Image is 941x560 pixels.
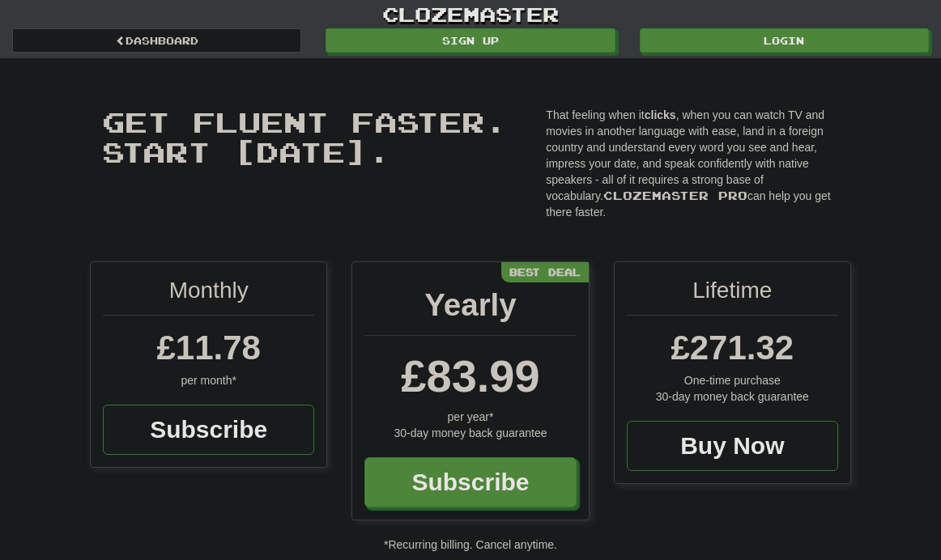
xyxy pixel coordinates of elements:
[645,108,676,121] strong: clicks
[102,107,522,168] span: Get fluent faster. Start [DATE].
[401,350,539,401] span: £83.99
[671,329,794,367] span: £271.32
[627,421,838,471] a: Buy Now
[103,274,314,316] div: Monthly
[364,457,576,507] a: Subscribe
[364,282,576,336] div: Yearly
[364,409,576,425] div: per year*
[12,28,301,53] a: Dashboard
[364,425,576,441] div: 30-day money back guarantee
[501,262,589,282] div: Best Deal
[627,372,838,388] div: One-time purchase
[103,372,314,388] div: per month*
[603,189,747,202] span: Clozemaster Pro
[640,28,929,53] a: Login
[156,329,260,367] span: £11.78
[627,274,838,316] div: Lifetime
[627,388,838,405] div: 30-day money back guarantee
[326,28,615,53] a: Sign up
[546,107,839,220] p: That feeling when it , when you can watch TV and movies in another language with ease, land in a ...
[103,405,314,455] a: Subscribe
